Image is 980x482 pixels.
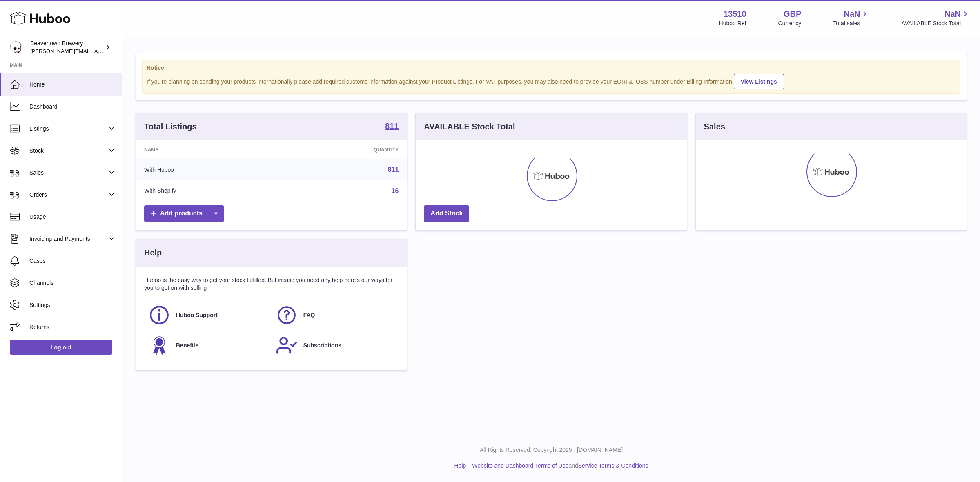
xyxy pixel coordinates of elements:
span: Stock [29,147,107,155]
span: Orders [29,191,107,199]
span: Cases [29,257,116,265]
span: Total sales [833,20,869,27]
p: All Rights Reserved. Copyright 2025 - [DOMAIN_NAME] [129,446,973,454]
a: Add Stock [424,205,469,222]
a: NaN AVAILABLE Stock Total [901,9,970,27]
strong: 13510 [724,9,746,20]
div: Huboo Ref [719,20,746,27]
p: Huboo is the easy way to get your stock fulfilled. But incase you need any help here's our ways f... [144,276,399,292]
span: [PERSON_NAME][EMAIL_ADDRESS][PERSON_NAME][DOMAIN_NAME] [30,48,207,54]
h3: Help [144,247,162,258]
span: Sales [29,169,107,177]
th: Quantity [282,140,407,159]
a: Service Terms & Conditions [578,462,648,469]
li: and [469,462,648,470]
div: Beavertown Brewery [30,40,104,55]
span: FAQ [303,311,315,319]
span: NaN [844,9,860,20]
span: Channels [29,279,116,287]
th: Name [136,140,282,159]
a: Huboo Support [148,304,267,326]
strong: Notice [147,64,956,72]
div: If you're planning on sending your products internationally please add required customs informati... [147,73,956,89]
a: Subscriptions [276,334,395,356]
span: Subscriptions [303,342,341,349]
h3: AVAILABLE Stock Total [424,121,515,132]
a: Log out [10,340,112,355]
a: 16 [392,187,399,194]
span: AVAILABLE Stock Total [901,20,970,27]
strong: 811 [385,122,399,130]
h3: Total Listings [144,121,197,132]
span: Settings [29,301,116,309]
a: Add products [144,205,224,222]
span: Benefits [176,342,198,349]
a: FAQ [276,304,395,326]
a: Website and Dashboard Terms of Use [472,462,568,469]
span: Dashboard [29,103,116,111]
h3: Sales [704,121,725,132]
a: Help [454,462,466,469]
a: 811 [388,166,399,173]
span: Returns [29,323,116,331]
span: Usage [29,213,116,221]
a: Benefits [148,334,267,356]
a: View Listings [734,74,784,89]
span: Invoicing and Payments [29,235,107,243]
span: Home [29,81,116,89]
span: NaN [944,9,961,20]
img: richard.gilbert-cross@beavertownbrewery.co.uk [10,41,22,53]
a: NaN Total sales [833,9,869,27]
td: With Shopify [136,180,282,202]
div: Currency [778,20,802,27]
a: 811 [385,122,399,132]
strong: GBP [784,9,801,20]
span: Huboo Support [176,311,218,319]
span: Listings [29,125,107,133]
td: With Huboo [136,159,282,180]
